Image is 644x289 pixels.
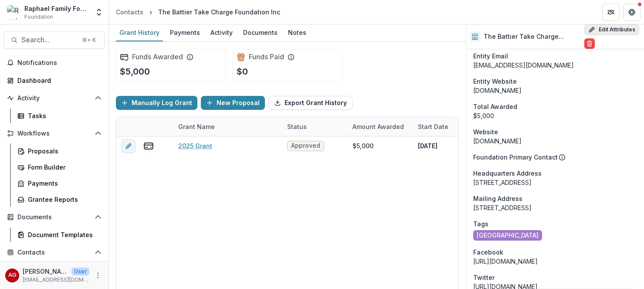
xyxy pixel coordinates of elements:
button: Export Grant History [268,96,353,110]
a: Grantee Reports [14,192,105,207]
div: Activity [207,26,236,39]
div: $5,000 [353,141,373,150]
a: Grant History [116,24,163,41]
h2: Funds Awarded [132,53,183,61]
span: Approved [291,142,320,150]
span: Total Awarded [473,102,517,111]
span: Facebook [473,248,503,257]
div: Proposals [28,146,98,156]
a: [DOMAIN_NAME] [473,137,522,145]
div: Status [282,122,312,131]
span: Documents [17,214,91,221]
div: Grant Name [173,117,282,136]
button: Open Workflows [3,126,105,140]
div: ⌘ + K [80,35,98,45]
div: Grantee Reports [28,195,98,204]
span: Entity Email [473,51,508,61]
span: [GEOGRAPHIC_DATA] [477,232,539,239]
div: Anu Gupta [8,272,17,278]
div: Amount Awarded [347,117,413,136]
div: Form Builder [28,163,98,172]
button: New Proposal [201,96,265,110]
p: $0 [237,65,248,78]
button: view-payments [143,141,154,151]
nav: breadcrumb [112,6,284,18]
p: Foundation Primary Contact [473,153,558,162]
a: Payments [166,24,203,41]
div: Grant Name [173,122,220,131]
span: Headquarters Address [473,169,542,178]
button: Search... [3,31,105,49]
span: Entity Website [473,77,517,86]
div: The Battier Take Charge Foundation Inc [158,7,280,17]
span: Workflows [17,130,91,137]
button: Partners [602,3,620,21]
span: Foundation [24,13,53,21]
span: Twitter [473,273,495,282]
div: Documents [240,26,281,39]
button: Edit Attributes [584,24,639,35]
span: Search... [21,36,77,44]
div: Amount Awarded [347,122,409,131]
a: Proposals [14,144,105,158]
div: Payments [166,26,203,39]
div: Tasks [28,111,98,120]
div: Notes [285,26,310,39]
a: 2025 Grant [178,141,212,150]
button: Notifications [3,56,105,70]
span: Mailing Address [473,194,522,203]
div: Status [282,117,347,136]
a: Document Templates [14,228,105,242]
h2: The Battier Take Charge Foundation Inc [484,33,581,41]
div: Contacts [116,7,143,17]
div: $5,000 [473,111,637,120]
span: Notifications [17,59,102,67]
button: More [93,270,103,281]
button: Manually Log Grant [116,96,197,110]
img: Raphael Family Foundation [7,5,21,19]
div: [EMAIL_ADDRESS][DOMAIN_NAME] [473,61,637,70]
span: Website [473,127,498,136]
div: Raphael Family Foundation [24,4,89,13]
p: [DATE] [418,141,437,150]
div: Start Date [413,117,478,136]
button: edit [122,139,136,153]
p: $5,000 [120,65,150,78]
div: Document Templates [28,230,98,239]
span: Activity [17,95,91,102]
p: User [71,268,89,275]
button: Delete [584,38,595,49]
button: Open entity switcher [93,3,105,21]
div: [STREET_ADDRESS] [473,178,637,187]
a: Form Builder [14,160,105,174]
span: Contacts [17,249,91,256]
div: Payments [28,179,98,188]
button: Open Activity [3,91,105,105]
a: Dashboard [3,73,105,88]
a: Activity [207,24,236,41]
button: Get Help [623,3,641,21]
p: [PERSON_NAME] [23,267,68,276]
button: Open Contacts [3,245,105,259]
div: Dashboard [17,76,98,85]
a: Contacts [112,6,147,18]
a: Notes [285,24,310,41]
button: Open Documents [3,210,105,224]
div: [STREET_ADDRESS] [473,203,637,212]
span: Tags [473,219,488,228]
div: Start Date [413,122,454,131]
div: [DOMAIN_NAME] [473,86,637,95]
a: Documents [240,24,281,41]
p: [EMAIL_ADDRESS][DOMAIN_NAME] [23,276,89,284]
div: [URL][DOMAIN_NAME] [473,257,637,266]
div: Grant History [116,26,163,39]
h2: Funds Paid [249,53,284,61]
a: Tasks [14,109,105,123]
a: Payments [14,176,105,190]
